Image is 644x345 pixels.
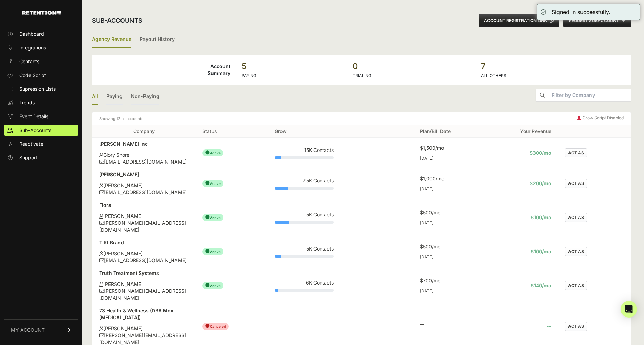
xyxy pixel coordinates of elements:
div: Glory Shore [99,152,188,158]
div: [PERSON_NAME] [99,250,188,257]
div: Plan Usage: 25% [275,221,333,224]
div: [PERSON_NAME][EMAIL_ADDRESS][DOMAIN_NAME] [99,220,188,233]
div: [EMAIL_ADDRESS][DOMAIN_NAME] [99,189,188,196]
div: $1,000/mo [420,175,479,182]
div: [DATE] [420,220,479,226]
button: ACCOUNT REGISTRATION LINK [479,14,559,27]
td: $300/mo [485,138,558,168]
div: Open Intercom Messenger [621,301,637,318]
td: $100/mo [485,199,558,236]
span: Integrations [19,44,46,51]
span: Active [202,180,223,187]
div: Plan Usage: 11% [275,156,333,159]
div: [DATE] [420,254,479,260]
a: MY ACCOUNT [4,319,78,340]
span: Code Script [19,72,46,79]
button: REQUEST SUBACCOUNT [563,14,631,27]
div: [DATE] [420,156,479,161]
div: [PERSON_NAME] [99,171,188,178]
div: Plan Usage: 22% [275,187,333,190]
span: Supression Lists [19,86,56,92]
button: ACT AS [565,148,587,157]
span: Event Details [19,113,48,120]
a: Trends [4,97,78,108]
a: Payout History [140,32,175,48]
span: Active [202,149,223,156]
div: $500/mo [420,209,479,216]
div: -- [420,321,479,328]
div: [DATE] [420,288,479,294]
h2: Sub-accounts [92,16,142,25]
td: $140/mo [485,267,558,304]
strong: 7 [481,61,625,72]
div: 15K Contacts [275,147,333,154]
span: MY ACCOUNT [11,326,45,333]
a: Contacts [4,56,78,67]
div: Flora [99,202,188,209]
span: Active [202,214,223,221]
label: TRIALING [353,73,371,78]
th: Grow [268,125,340,138]
div: 5K Contacts [275,245,333,252]
strong: 5 [242,61,341,72]
span: Dashboard [19,31,44,37]
span: ● [205,213,210,220]
label: PAYING [242,73,256,78]
strong: 0 [353,61,470,72]
div: $700/mo [420,277,479,284]
span: Reactivate [19,141,43,147]
span: Support [19,154,37,161]
span: Active [202,282,223,289]
td: $200/mo [485,168,558,199]
div: [DATE] [420,186,479,192]
th: Your Revenue [485,125,558,138]
a: Integrations [4,42,78,53]
span: ● [205,149,210,156]
a: Dashboard [4,29,78,40]
div: [PERSON_NAME] [99,325,188,332]
button: ACT AS [565,281,587,290]
td: Account Summary [92,60,236,79]
div: [EMAIL_ADDRESS][DOMAIN_NAME] [99,257,188,264]
a: Code Script [4,70,78,81]
div: [EMAIL_ADDRESS][DOMAIN_NAME] [99,158,188,165]
img: Retention.com [22,11,61,15]
div: 5K Contacts [275,211,333,218]
a: Sub-Accounts [4,125,78,136]
div: 6K Contacts [275,279,333,286]
div: [PERSON_NAME] [99,213,188,220]
div: 73 Health & Wellness (DBA Mox [MEDICAL_DATA]) [99,307,188,321]
div: [PERSON_NAME] [99,281,188,288]
a: Paying [106,89,123,105]
span: ● [205,322,210,329]
small: Showing 12 all accounts [99,115,143,122]
span: ● [205,281,210,288]
span: Trends [19,99,35,106]
button: ACT AS [565,247,587,256]
span: Canceled [202,323,229,330]
div: Plan Usage: 11% [275,255,333,258]
label: ALL OTHERS [481,73,506,78]
th: Status [195,125,268,138]
button: ACT AS [565,179,587,188]
span: Sub-Accounts [19,127,51,134]
div: TIKI Brand [99,239,188,246]
div: [PERSON_NAME] [99,182,188,189]
th: Plan/Bill Date [413,125,485,138]
th: Company [92,125,195,138]
td: $100/mo [485,236,558,267]
a: Event Details [4,111,78,122]
div: Truth Treatment Systems [99,270,188,277]
div: Grow Script Disabled [577,115,624,122]
span: Active [202,248,223,255]
a: Non-Paying [131,89,159,105]
div: $500/mo [420,243,479,250]
span: ● [205,247,210,254]
button: ACT AS [565,322,587,331]
div: 7.5K Contacts [275,177,333,184]
div: Plan Usage: 5% [275,289,333,292]
div: [PERSON_NAME] Inc [99,141,188,147]
a: Support [4,152,78,163]
input: Filter by Company [549,89,631,101]
div: [PERSON_NAME][EMAIL_ADDRESS][DOMAIN_NAME] [99,288,188,301]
